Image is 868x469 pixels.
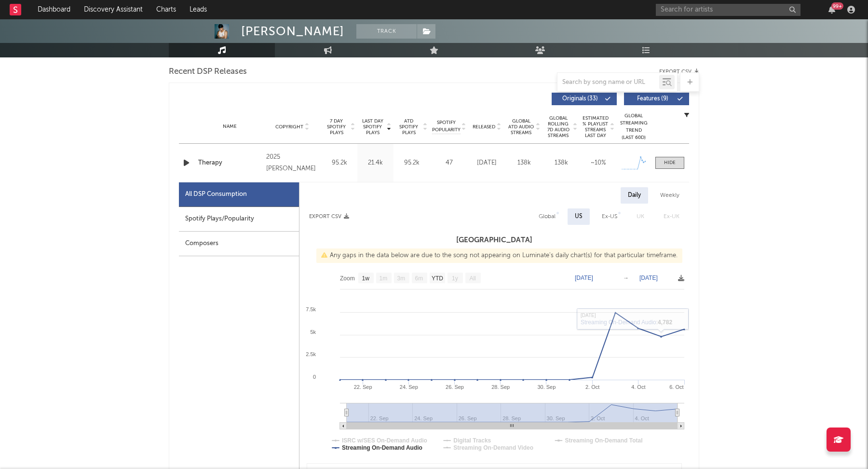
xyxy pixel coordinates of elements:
[380,275,388,282] text: 1m
[639,275,658,281] text: [DATE]
[432,275,443,282] text: YTD
[575,211,583,222] div: US
[324,118,349,136] span: 7 Day Spotify Plays
[179,207,299,232] div: Spotify Plays/Popularity
[623,275,629,281] text: →
[621,187,648,204] div: Daily
[306,306,316,312] text: 7.5k
[179,182,299,207] div: All DSP Consumption
[316,248,682,263] div: Any gaps in the data below are due to the song not appearing on Luminate's daily chart(s) for tha...
[432,158,466,168] div: 47
[198,123,261,130] div: Name
[471,158,503,168] div: [DATE]
[360,118,385,136] span: Last Day Spotify Plays
[828,6,835,14] button: 99+
[473,124,495,130] span: Released
[360,158,391,168] div: 21.4k
[656,4,800,16] input: Search for artists
[169,66,247,78] span: Recent DSP Releases
[324,158,355,168] div: 95.2k
[400,384,418,390] text: 24. Sep
[362,275,370,282] text: 1w
[396,158,427,168] div: 95.2k
[537,384,556,390] text: 30. Sep
[309,214,349,220] button: Export CSV
[659,69,699,75] button: Export CSV
[306,351,316,357] text: 2.5k
[619,112,648,141] div: Global Streaming Trend (Last 60D)
[582,115,609,138] span: Estimated % Playlist Streams Last Day
[491,384,510,390] text: 28. Sep
[539,211,556,222] div: Global
[179,232,299,256] div: Composers
[342,437,427,444] text: ISRC w/SES On-Demand Audio
[446,384,464,390] text: 26. Sep
[508,158,540,168] div: 138k
[552,93,617,105] button: Originals(33)
[558,96,602,102] span: Originals ( 33 )
[415,275,423,282] text: 6m
[582,158,614,168] div: ~ 10 %
[241,24,344,39] div: [PERSON_NAME]
[275,124,303,130] span: Copyright
[453,444,533,451] text: Streaming On-Demand Video
[266,152,319,175] div: 2025 [PERSON_NAME]
[453,437,491,444] text: Digital Tracks
[354,384,372,390] text: 22. Sep
[299,234,689,246] h3: [GEOGRAPHIC_DATA]
[557,79,659,86] input: Search by song name or URL
[313,374,316,380] text: 0
[508,118,534,136] span: Global ATD Audio Streams
[397,275,406,282] text: 3m
[602,211,617,222] div: Ex-US
[565,437,642,444] text: Streaming On-Demand Total
[575,275,593,281] text: [DATE]
[310,329,316,335] text: 5k
[669,384,683,390] text: 6. Oct
[396,118,421,136] span: ATD Spotify Plays
[198,158,261,168] a: Therapy
[585,384,599,390] text: 2. Oct
[340,275,355,282] text: Zoom
[452,275,458,282] text: 1y
[630,96,675,102] span: Features ( 9 )
[831,2,843,10] div: 99 +
[356,24,417,39] button: Track
[545,115,571,138] span: Global Rolling 7D Audio Streams
[432,119,461,134] span: Spotify Popularity
[185,189,247,200] div: All DSP Consumption
[469,275,475,282] text: All
[545,158,577,168] div: 138k
[624,93,689,105] button: Features(9)
[631,384,645,390] text: 4. Oct
[342,444,422,451] text: Streaming On-Demand Audio
[653,187,687,204] div: Weekly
